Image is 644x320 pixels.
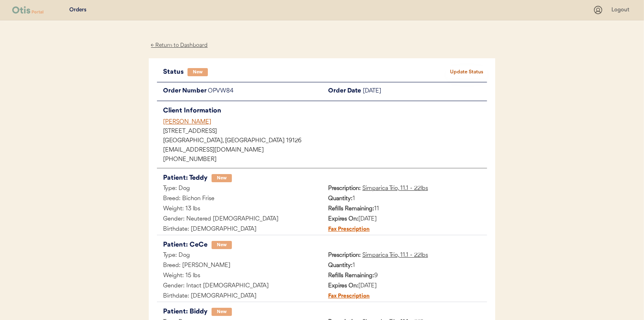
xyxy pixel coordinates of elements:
[157,214,322,225] div: Gender: Neutered [DEMOGRAPHIC_DATA]
[157,225,322,235] div: Birthdate: [DEMOGRAPHIC_DATA]
[163,148,487,153] div: [EMAIL_ADDRESS][DOMAIN_NAME]
[322,204,487,214] div: 11
[157,194,322,204] div: Breed: Bichon Frise
[157,271,322,281] div: Weight: 15 lbs
[163,66,187,78] div: Status
[322,271,487,281] div: 9
[446,66,487,78] button: Update Status
[163,129,487,135] div: [STREET_ADDRESS]
[157,291,322,302] div: Birthdate: [DEMOGRAPHIC_DATA]
[363,86,487,97] div: [DATE]
[328,283,358,289] strong: Expires On:
[322,194,487,204] div: 1
[328,252,361,258] strong: Prescription:
[322,225,370,235] div: Fax Prescription
[149,41,210,50] div: ← Return to Dashboard
[328,216,358,222] strong: Expires On:
[163,172,207,184] div: Patient: Teddy
[157,204,322,214] div: Weight: 13 lbs
[362,252,428,258] u: Simparica Trio, 11.1 - 22lbs
[328,206,374,212] strong: Refills Remaining:
[157,86,208,97] div: Order Number
[163,138,487,144] div: [GEOGRAPHIC_DATA], [GEOGRAPHIC_DATA] 19126
[157,281,322,291] div: Gender: Intact [DEMOGRAPHIC_DATA]
[157,184,322,194] div: Type: Dog
[328,263,353,269] strong: Quantity:
[328,185,361,192] strong: Prescription:
[611,6,632,14] div: Logout
[163,306,207,318] div: Patient: Biddy
[163,118,487,126] div: [PERSON_NAME]
[163,157,487,163] div: [PHONE_NUMBER]
[163,105,487,117] div: Client Information
[157,261,322,271] div: Breed: [PERSON_NAME]
[328,196,353,202] strong: Quantity:
[157,251,322,261] div: Type: Dog
[208,86,322,97] div: OPVW84
[69,6,86,14] div: Orders
[322,291,370,302] div: Fax Prescription
[322,86,363,97] div: Order Date
[328,273,374,279] strong: Refills Remaining:
[322,261,487,271] div: 1
[322,281,487,291] div: [DATE]
[322,214,487,225] div: [DATE]
[163,239,207,251] div: Patient: CeCe
[362,185,428,192] u: Simparica Trio, 11.1 - 22lbs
